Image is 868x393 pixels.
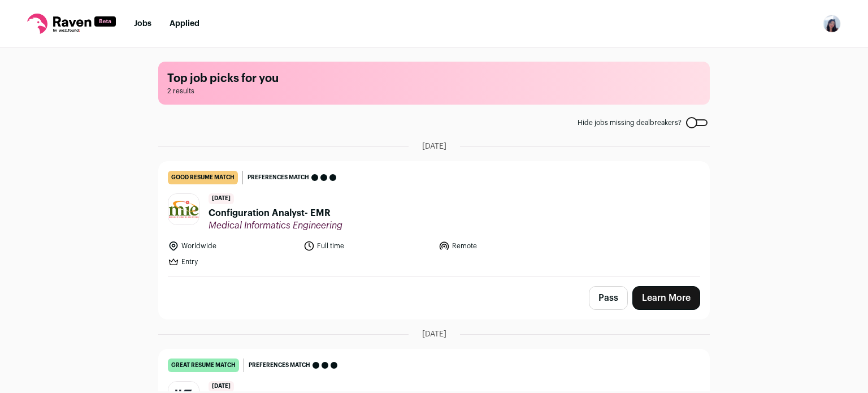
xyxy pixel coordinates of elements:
[209,206,342,220] span: Configuration Analyst- EMR
[422,141,446,152] span: [DATE]
[823,15,841,33] img: 14175739-medium_jpg
[422,329,446,340] span: [DATE]
[249,360,310,371] span: Preferences match
[159,162,709,277] a: good resume match Preferences match [DATE] Configuration Analyst- EMR Medical Informatics Enginee...
[168,240,297,252] li: Worldwide
[589,286,628,310] button: Pass
[578,118,682,127] span: Hide jobs missing dealbreakers?
[303,240,432,252] li: Full time
[168,171,238,184] div: good resume match
[168,194,199,224] img: 3e7a4c8f155a0d837bc6b8939ec1a6b4d176a8c5bf3d37f7f2f7731e5912af2d.jpg
[439,240,567,252] li: Remote
[167,71,701,87] h1: Top job picks for you
[167,87,701,96] span: 2 results
[209,220,342,231] span: Medical Informatics Engineering
[209,381,234,392] span: [DATE]
[248,172,309,183] span: Preferences match
[168,359,239,372] div: great resume match
[823,15,841,33] button: Open dropdown
[168,256,297,267] li: Entry
[134,20,151,28] a: Jobs
[170,20,199,28] a: Applied
[209,193,234,204] span: [DATE]
[632,286,700,310] a: Learn More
